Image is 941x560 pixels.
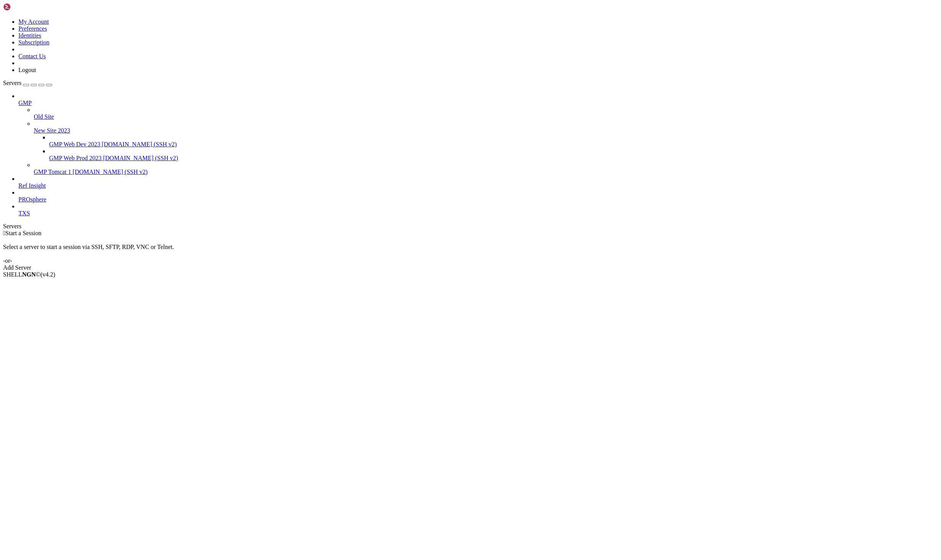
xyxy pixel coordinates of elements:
a: GMP Web Prod 2023 [DOMAIN_NAME] (SSH v2) [49,155,938,162]
span: GMP Tomcat 1 [34,169,71,175]
a: GMP [18,100,938,106]
a: New Site 2023 [34,127,938,134]
a: Ref Insight [18,182,938,189]
li: GMP Web Prod 2023 [DOMAIN_NAME] (SSH v2) [49,148,938,162]
span: Start a Session [5,230,41,236]
span: PROsphere [18,196,46,203]
a: Old Site [34,113,938,120]
div: Servers [3,223,938,230]
li: GMP [18,93,938,175]
li: PROsphere [18,189,938,203]
span:  [3,230,5,236]
li: Ref Insight [18,175,938,189]
span: Ref Insight [18,182,46,189]
a: Identities [18,32,41,39]
a: Preferences [18,25,47,32]
a: TXS [18,210,938,217]
span: [DOMAIN_NAME] (SSH v2) [102,141,177,147]
span: GMP Web Dev 2023 [49,141,100,147]
span: TXS [18,210,30,216]
img: Shellngn [3,3,47,11]
a: GMP Tomcat 1 [DOMAIN_NAME] (SSH v2) [34,169,938,175]
a: My Account [18,18,49,25]
span: SHELL © [3,271,55,278]
a: Subscription [18,39,49,46]
span: Servers [3,80,21,86]
span: 4.2.0 [41,271,56,278]
a: GMP Web Dev 2023 [DOMAIN_NAME] (SSH v2) [49,141,938,148]
li: New Site 2023 [34,120,938,162]
span: New Site 2023 [34,127,70,134]
span: GMP [18,100,32,106]
a: Servers [3,80,52,86]
span: GMP Web Prod 2023 [49,155,102,161]
div: Select a server to start a session via SSH, SFTP, RDP, VNC or Telnet. -or- [3,237,938,264]
span: [DOMAIN_NAME] (SSH v2) [73,169,148,175]
li: Old Site [34,106,938,120]
li: GMP Web Dev 2023 [DOMAIN_NAME] (SSH v2) [49,134,938,148]
a: Logout [18,67,36,73]
a: PROsphere [18,196,938,203]
div: Add Server [3,264,938,271]
b: NGN [22,271,36,278]
a: Contact Us [18,53,46,59]
span: [DOMAIN_NAME] (SSH v2) [103,155,178,161]
li: TXS [18,203,938,217]
span: Old Site [34,113,54,120]
li: GMP Tomcat 1 [DOMAIN_NAME] (SSH v2) [34,162,938,175]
